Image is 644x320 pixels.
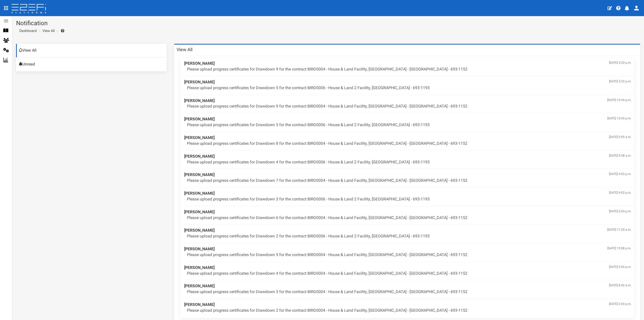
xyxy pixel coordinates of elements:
[609,154,631,158] span: [DATE] 9:58 a.m.
[187,252,631,258] p: Please upload progress certificates for Drawdown 5 for the contract BIRD0004 - House & Land Facil...
[184,135,631,141] span: [PERSON_NAME]
[180,299,634,318] a: [PERSON_NAME][DATE] 2:43 p.m. Please upload progress certificates for Drawdown 2 for the contract...
[180,77,634,95] a: [PERSON_NAME][DATE] 3:22 p.m. Please upload progress certificates for Drawdown 5 for the contract...
[180,262,634,281] a: [PERSON_NAME][DATE] 5:05 p.m. Please upload progress certificates for Drawdown 4 for the contract...
[43,28,55,33] a: View All
[187,122,631,128] p: Please upload progress certificates for Drawdown 5 for the contract BIRD0006 - House & Land 2 Fac...
[180,244,634,262] a: [PERSON_NAME][DATE] 12:08 p.m. Please upload progress certificates for Drawdown 5 for the contrac...
[187,233,631,239] p: Please upload progress certificates for Drawdown 2 for the contract BIRD0006 - House & Land 2 Fac...
[180,151,634,170] a: [PERSON_NAME][DATE] 9:58 a.m. Please upload progress certificates for Drawdown 4 for the contract...
[187,159,631,165] p: Please upload progress certificates for Drawdown 4 for the contract BIRD0006 - House & Land 2 Fac...
[187,289,631,295] p: Please upload progress certificates for Drawdown 3 for the contract BIRD0004 - House & Land Facil...
[180,95,634,114] a: [PERSON_NAME][DATE] 12:44 p.m. Please upload progress certificates for Drawdown 9 for the contrac...
[184,98,631,104] span: [PERSON_NAME]
[187,215,631,221] p: Please upload progress certificates for Drawdown 6 for the contract BIRD0004 - House & Land Facil...
[184,246,631,252] span: [PERSON_NAME]
[187,141,631,147] p: Please upload progress certificates for Drawdown 8 for the contract BIRD0004 - House & Land Facil...
[180,114,634,132] a: [PERSON_NAME][DATE] 12:43 p.m. Please upload progress certificates for Drawdown 5 for the contrac...
[187,66,631,72] p: Please upload progress certificates for Drawdown 9 for the contract BIRD0004 - House & Land Facil...
[187,271,631,276] p: Please upload progress certificates for Drawdown 4 for the contract BIRD0004 - House & Land Facil...
[609,135,631,139] span: [DATE] 9:59 a.m.
[607,246,631,251] span: [DATE] 12:08 p.m.
[177,47,192,52] h3: View All
[180,169,634,188] a: [PERSON_NAME][DATE] 4:03 p.m. Please upload progress certificates for Drawdown 7 for the contract...
[187,196,631,202] p: Please upload progress certificates for Drawdown 3 for the contract BIRD0006 - House & Land 2 Fac...
[16,20,640,26] h1: Notification
[609,302,631,306] span: [DATE] 2:43 p.m.
[184,116,631,122] span: [PERSON_NAME]
[607,228,631,232] span: [DATE] 11:33 a.m.
[16,44,167,57] a: View All
[609,79,631,84] span: [DATE] 3:22 p.m.
[184,228,631,233] span: [PERSON_NAME]
[17,28,37,33] a: Dashboard
[16,58,167,71] a: Unread
[609,61,631,65] span: [DATE] 3:23 p.m.
[609,209,631,214] span: [DATE] 3:24 p.m.
[180,188,634,207] a: [PERSON_NAME][DATE] 4:02 p.m. Please upload progress certificates for Drawdown 3 for the contract...
[187,178,631,184] p: Please upload progress certificates for Drawdown 7 for the contract BIRD0004 - House & Land Facil...
[180,207,634,225] a: [PERSON_NAME][DATE] 3:24 p.m. Please upload progress certificates for Drawdown 6 for the contract...
[187,308,631,313] p: Please upload progress certificates for Drawdown 2 for the contract BIRD0004 - House & Land Facil...
[187,85,631,91] p: Please upload progress certificates for Drawdown 5 for the contract BIRD0006 - House & Land 2 Fac...
[607,98,631,102] span: [DATE] 12:44 p.m.
[184,79,631,85] span: [PERSON_NAME]
[184,191,631,196] span: [PERSON_NAME]
[187,103,631,109] p: Please upload progress certificates for Drawdown 9 for the contract BIRD0004 - House & Land Facil...
[609,172,631,176] span: [DATE] 4:03 p.m.
[184,265,631,271] span: [PERSON_NAME]
[184,172,631,178] span: [PERSON_NAME]
[180,281,634,299] a: [PERSON_NAME][DATE] 8:42 a.m. Please upload progress certificates for Drawdown 3 for the contract...
[180,58,634,77] a: [PERSON_NAME][DATE] 3:23 p.m. Please upload progress certificates for Drawdown 9 for the contract...
[17,29,37,33] span: Dashboard
[184,209,631,215] span: [PERSON_NAME]
[184,302,631,308] span: [PERSON_NAME]
[609,191,631,195] span: [DATE] 4:02 p.m.
[180,132,634,151] a: [PERSON_NAME][DATE] 9:59 a.m. Please upload progress certificates for Drawdown 8 for the contract...
[180,225,634,244] a: [PERSON_NAME][DATE] 11:33 a.m. Please upload progress certificates for Drawdown 2 for the contrac...
[184,61,631,66] span: [PERSON_NAME]
[184,154,631,159] span: [PERSON_NAME]
[609,265,631,269] span: [DATE] 5:05 p.m.
[607,116,631,121] span: [DATE] 12:43 p.m.
[609,283,631,288] span: [DATE] 8:42 a.m.
[184,283,631,289] span: [PERSON_NAME]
